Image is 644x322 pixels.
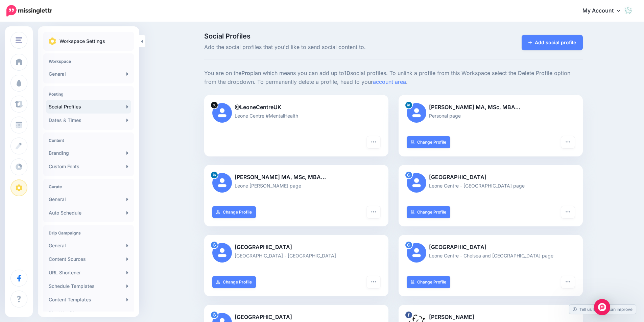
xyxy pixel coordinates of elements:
p: [GEOGRAPHIC_DATA] [407,243,575,252]
p: @LeoneCentreUK [212,103,380,112]
p: [PERSON_NAME] [407,313,575,322]
p: Workspace Settings [59,37,105,45]
p: Leone Centre - Chelsea and [GEOGRAPHIC_DATA] page [407,252,575,259]
p: [PERSON_NAME] MA, MSc, MBA… [212,173,380,182]
a: Tell us how we can improve [569,305,636,314]
img: menu.png [16,37,22,43]
a: Change Profile [407,276,450,288]
a: account area [373,78,406,85]
a: Social Profiles [46,100,131,114]
a: General [46,239,131,252]
a: Auto Schedule [46,206,131,220]
img: user_default_image.png [407,173,426,193]
b: Pro [241,70,250,76]
a: Add social profile [522,35,583,50]
p: Leone Centre - [GEOGRAPHIC_DATA] page [407,182,575,190]
a: Schedule Templates [46,279,131,293]
p: [GEOGRAPHIC_DATA] [212,243,380,252]
a: Dates & Times [46,114,131,127]
img: Missinglettr [6,5,52,17]
img: user_default_image.png [212,173,232,193]
p: [GEOGRAPHIC_DATA] [212,313,380,322]
a: General [46,193,131,206]
a: Change Profile [407,136,450,148]
img: settings.png [49,38,56,45]
img: user_default_image.png [212,103,232,123]
b: 10 [344,70,350,76]
p: [PERSON_NAME] MA, MSc, MBA… [407,103,575,112]
img: user_default_image.png [407,103,426,123]
a: Content Sources [46,252,131,266]
a: Blacklist Phrases [46,306,131,320]
a: Content Templates [46,293,131,306]
div: Open Intercom Messenger [594,299,610,315]
p: Leone Centre #MentalHealth [212,112,380,120]
p: [GEOGRAPHIC_DATA] - [GEOGRAPHIC_DATA] [212,252,380,259]
a: Change Profile [212,276,256,288]
h4: Posting [49,92,128,97]
a: Custom Fonts [46,160,131,173]
h4: Content [49,138,128,143]
a: General [46,67,131,81]
a: URL Shortener [46,266,131,279]
a: Change Profile [212,206,256,218]
a: Change Profile [407,206,450,218]
p: Personal page [407,112,575,120]
span: Social Profiles [204,33,453,40]
p: Leone [PERSON_NAME] page [212,182,380,190]
a: My Account [576,3,634,19]
p: [GEOGRAPHIC_DATA] [407,173,575,182]
img: user_default_image.png [407,243,426,263]
p: You are on the plan which means you can add up to social profiles. To unlink a profile from this ... [204,69,583,86]
img: user_default_image.png [212,243,232,263]
span: Add the social profiles that you'd like to send social content to. [204,43,453,52]
h4: Workspace [49,59,128,64]
h4: Curate [49,184,128,189]
a: Branding [46,146,131,160]
h4: Drip Campaigns [49,230,128,236]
